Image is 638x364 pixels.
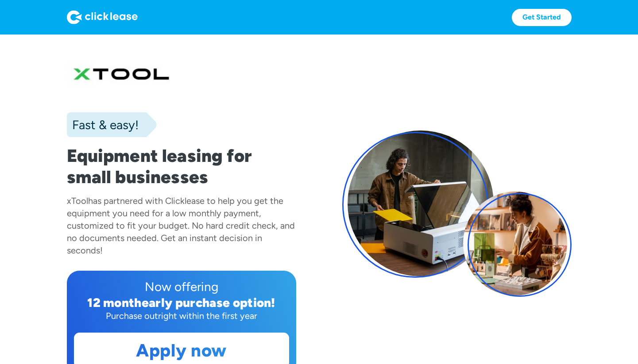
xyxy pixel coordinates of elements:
div: Purchase outright within the first year [74,310,289,322]
h1: Equipment leasing for small businesses [67,145,296,188]
div: xTool [67,195,88,206]
a: Get Started [512,9,572,26]
div: Fast & easy! [67,116,139,134]
div: Now offering [74,278,289,295]
div: has partnered with Clicklease to help you get the equipment you need for a low monthly payment, c... [67,195,295,256]
div: 12 month [87,295,142,310]
img: Logo [67,10,138,24]
div: early purchase option! [142,295,275,310]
